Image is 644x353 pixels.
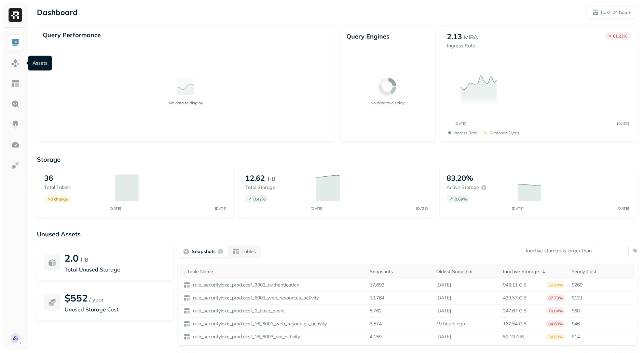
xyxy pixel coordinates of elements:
[65,292,88,304] p: $552
[44,173,53,183] p: 36
[192,295,319,301] p: rula_securitylake_prod.ocsf_6001_web_resources_activity
[503,334,524,340] p: 51.13 GiB
[436,308,451,314] p: [DATE]
[190,308,285,314] a: rula_securitylake_prod.ocsf_0_base_event
[80,255,88,264] p: TiB
[526,248,592,254] p: Inactive storage is larger than
[447,43,478,49] p: Ingress Rate
[503,295,527,301] p: 439.57 GiB
[183,334,190,340] img: table
[436,268,496,275] div: Oldest Snapshot
[503,268,539,275] p: Inactive Storage
[190,321,327,327] a: rula_securitylake_prod.ocsf_16_6001_web_resources_activity
[370,282,384,288] p: 17,693
[546,320,565,327] p: 84.68%
[370,295,384,301] p: 10,764
[546,294,565,301] p: 87.79%
[546,307,565,314] p: 70.04%
[447,173,473,183] p: 83.20%
[183,308,190,314] img: table
[572,282,631,288] p: $260
[190,334,300,340] a: rula_securitylake_prod.ocsf_16_6003_api_activity
[490,130,519,135] p: Removed bytes
[37,156,637,163] p: Storage
[192,321,327,327] p: rula_securitylake_prod.ocsf_16_6001_web_resources_activity
[190,282,299,288] a: rula_securitylake_prod.ocsf_3002_authentication
[267,175,275,183] p: TiB
[11,161,20,170] img: Integrations
[11,59,20,68] img: Assets
[455,121,467,126] tspan: [DATE]
[370,100,405,105] p: No data to display
[346,32,429,40] p: Query Engines
[192,334,300,340] p: rula_securitylake_prod.ocsf_16_6003_api_activity
[183,321,190,327] img: table
[370,308,382,314] p: 5,762
[436,334,451,340] p: [DATE]
[89,295,104,304] p: / year
[43,31,101,39] p: Query Performance
[11,79,20,88] img: Asset Explorer
[310,206,322,211] tspan: [DATE]
[28,56,52,71] div: Assets
[245,173,265,183] p: 12.62
[190,295,319,301] a: rula_securitylake_prod.ocsf_6001_web_resources_activity
[44,184,108,191] p: Total tables
[572,321,631,327] p: $46
[613,33,627,39] p: 61.23 %
[572,295,631,301] p: $121
[11,333,20,343] img: Rula
[254,196,265,202] p: 0.42 %
[192,248,216,255] p: Snapshots
[447,184,479,191] p: Active storage
[11,38,20,47] img: Dashboard
[37,8,78,17] p: Dashboard
[47,196,68,202] p: No change
[586,6,637,18] button: Last 24 hours
[183,282,190,289] img: table
[601,9,631,16] p: Last 24 hours
[11,100,20,108] img: Query Explorer
[464,33,478,41] p: MiB/s
[617,206,629,211] tspan: [DATE]
[416,206,428,211] tspan: [DATE]
[192,282,299,288] p: rula_securitylake_prod.ocsf_3002_authentication
[65,305,166,313] p: Unused Storage Cost
[370,334,382,340] p: 4,159
[455,196,467,202] p: 0.69 %
[11,120,20,129] img: Insights
[370,268,429,275] div: Snapshots
[370,321,382,327] p: 3,574
[109,206,121,211] tspan: [DATE]
[503,282,527,288] p: 943.11 GiB
[617,121,629,126] tspan: [DATE]
[447,32,462,41] p: 2.13
[572,308,631,314] p: $68
[9,8,22,22] img: Ryft
[65,252,79,264] p: 2.0
[215,206,227,211] tspan: [DATE]
[37,230,637,238] p: Unused Assets
[546,281,565,289] p: 32.84%
[546,333,565,340] p: 34.69%
[633,248,637,254] p: %
[65,265,166,274] p: Total Unused Storage
[187,268,363,275] div: Table Name
[511,206,523,211] tspan: [DATE]
[11,141,20,149] img: Optimization
[436,295,451,301] p: [DATE]
[503,321,527,327] p: 167.54 GiB
[169,100,203,105] p: No data to display
[454,130,477,135] p: Ingress Rate
[572,334,631,340] p: $14
[436,321,465,327] p: 19 hours ago
[242,248,256,255] p: Tables
[192,308,285,314] p: rula_securitylake_prod.ocsf_0_base_event
[572,268,631,275] div: Yearly Cost
[183,295,190,301] img: table
[436,282,451,288] p: [DATE]
[245,184,310,191] p: Total storage
[503,308,527,314] p: 247.67 GiB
